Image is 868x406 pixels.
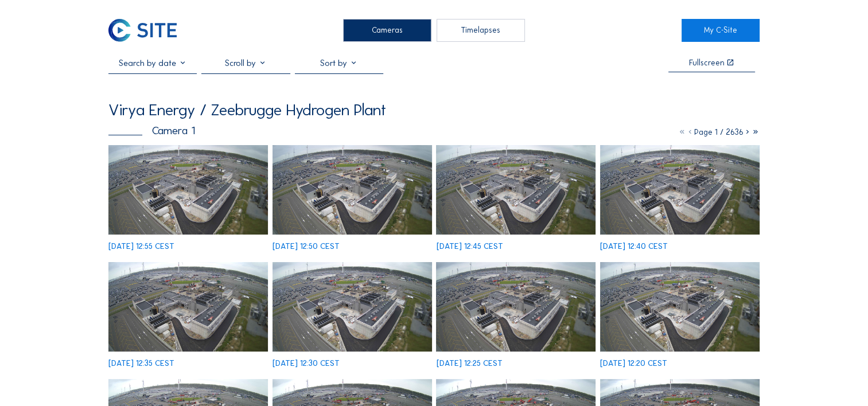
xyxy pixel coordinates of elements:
div: Camera 1 [108,125,195,136]
img: C-SITE Logo [108,19,177,42]
a: My C-Site [682,19,760,42]
div: [DATE] 12:30 CEST [273,360,340,368]
div: [DATE] 12:20 CEST [600,360,667,368]
div: Cameras [343,19,431,42]
span: Page 1 / 2636 [694,127,744,137]
img: image_53794751 [273,262,432,352]
img: image_53794457 [600,262,760,352]
div: Virya Energy / Zeebrugge Hydrogen Plant [108,102,386,118]
img: image_53795442 [108,145,268,235]
div: [DATE] 12:55 CEST [108,243,174,251]
a: C-SITE Logo [108,19,186,42]
div: [DATE] 12:40 CEST [600,243,668,251]
img: image_53794894 [108,262,268,352]
img: image_53794609 [436,262,595,352]
div: Timelapses [437,19,525,42]
img: image_53795097 [436,145,595,235]
div: [DATE] 12:45 CEST [436,243,503,251]
input: Search by date 󰅀 [108,58,197,68]
div: [DATE] 12:35 CEST [108,360,174,368]
div: [DATE] 12:25 CEST [436,360,502,368]
img: image_53795078 [600,145,760,235]
div: [DATE] 12:50 CEST [273,243,340,251]
img: image_53795283 [273,145,432,235]
div: Fullscreen [689,59,725,67]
